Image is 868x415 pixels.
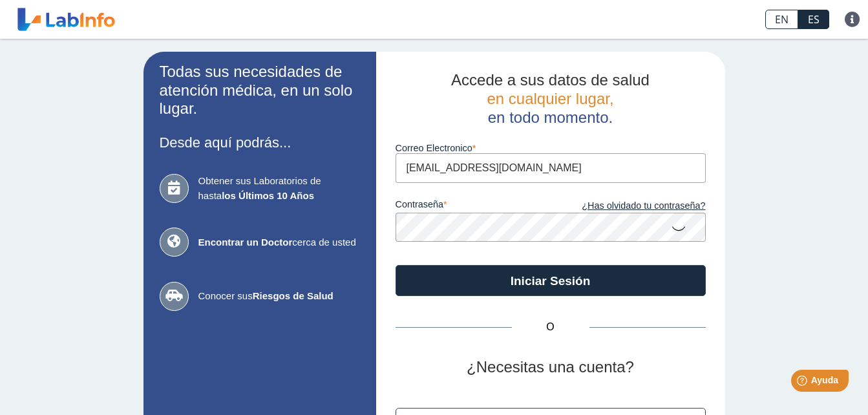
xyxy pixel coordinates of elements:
span: O [512,319,589,335]
span: en cualquier lugar, [487,90,613,107]
a: EN [765,10,798,29]
span: Obtener sus Laboratorios de hasta [198,174,360,203]
b: los Últimos 10 Años [222,190,314,201]
b: Riesgos de Salud [253,290,333,301]
span: cerca de usted [198,235,360,250]
a: ¿Has olvidado tu contraseña? [551,199,706,213]
button: Iniciar Sesión [396,265,706,296]
span: Accede a sus datos de salud [451,71,650,89]
label: Correo Electronico [396,143,706,153]
span: en todo momento. [488,109,613,126]
b: Encontrar un Doctor [198,237,293,248]
iframe: Help widget launcher [753,365,854,401]
h2: Todas sus necesidades de atención médica, en un solo lugar. [160,63,360,118]
a: ES [798,10,829,29]
h2: ¿Necesitas una cuenta? [396,358,706,377]
span: Conocer sus [198,289,360,304]
h3: Desde aquí podrás... [160,134,360,151]
label: contraseña [396,199,551,213]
